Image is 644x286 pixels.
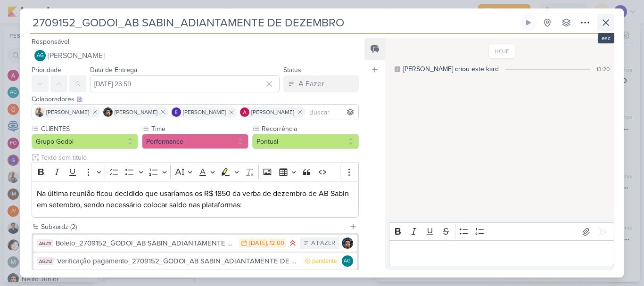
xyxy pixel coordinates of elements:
[183,108,226,116] span: [PERSON_NAME]
[37,188,354,211] p: Na última reunião ficou decidido que usaríamos os R$ 1850 da verba de dezembro de AB Sabin em set...
[342,255,353,267] div: Aline Gimenez Graciano
[37,257,54,265] div: AG212
[90,66,137,74] label: Data de Entrega
[41,222,346,232] div: Subkardz (2)
[252,134,359,149] button: Pontual
[37,239,53,247] div: AG211
[37,53,44,58] p: AG
[344,259,351,264] p: AG
[251,108,294,116] span: [PERSON_NAME]
[103,107,113,117] img: Nelito Junior
[389,222,614,241] div: Editor toolbar
[39,153,359,163] input: Texto sem título
[35,107,44,117] img: Iara Santos
[32,181,359,218] div: Editor editing area: main
[240,107,249,117] img: Alessandra Gomes
[32,94,359,104] div: Colaboradores
[261,124,359,134] label: Recorrência
[307,106,356,118] input: Buscar
[32,47,359,64] button: AG [PERSON_NAME]
[32,66,61,74] label: Prioridade
[32,163,359,181] div: Editor toolbar
[32,134,138,149] button: Grupo Godoi
[283,75,359,92] button: A Fazer
[311,239,335,248] div: A FAZER
[525,19,532,26] div: Ligar relógio
[598,33,614,43] div: esc
[342,237,353,249] img: Nelito Junior
[172,107,181,117] img: Eduardo Quaresma
[40,124,138,134] label: CLIENTES
[30,14,518,31] input: Kard Sem Título
[596,65,610,74] div: 13:20
[115,108,157,116] span: [PERSON_NAME]
[46,108,89,116] span: [PERSON_NAME]
[90,75,280,92] input: Select a date
[283,66,301,74] label: Status
[289,238,297,248] div: Prioridade Alta
[298,78,324,90] div: A Fazer
[142,134,248,149] button: Performance
[56,238,234,249] div: Boleto_2709152_GODOI_AB SABIN_ADIANTAMENTE DE DEZEMBRO
[389,240,614,266] div: Editor editing area: main
[57,256,300,267] div: Verificação pagamento_2709152_GODOI_AB SABIN_ADIANTAMENTE DE DEZEMBRO
[33,253,357,270] button: AG212 Verificação pagamento_2709152_GODOI_AB SABIN_ADIANTAMENTE DE DEZEMBRO pendente AG
[34,50,46,61] div: Aline Gimenez Graciano
[150,124,248,134] label: Time
[32,38,69,46] label: Responsável
[33,235,357,252] button: AG211 Boleto_2709152_GODOI_AB SABIN_ADIANTAMENTE DE DEZEMBRO [DATE] , 12:00 A FAZER
[267,240,284,246] div: , 12:00
[249,240,267,246] div: [DATE]
[48,50,105,61] span: [PERSON_NAME]
[403,64,499,74] div: [PERSON_NAME] criou este kard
